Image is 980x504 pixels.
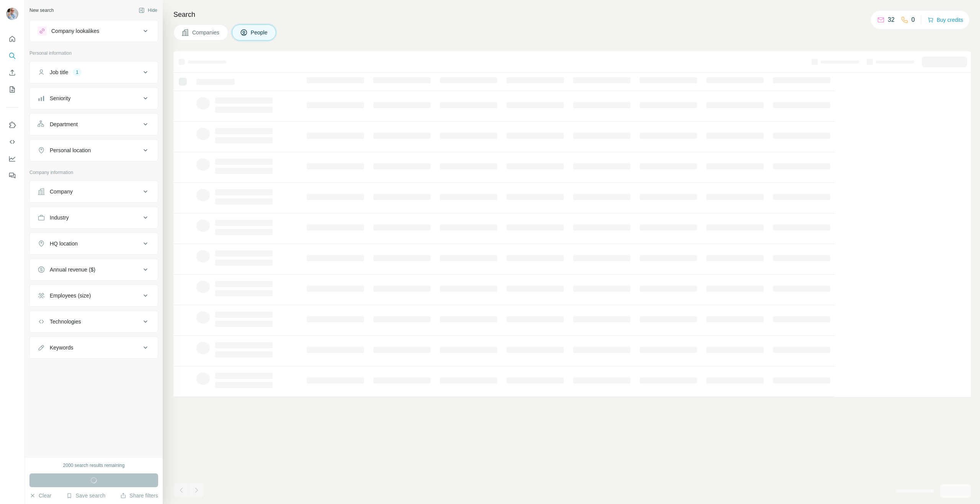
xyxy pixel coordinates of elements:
button: Dashboard [6,152,18,166]
button: Buy credits [928,15,963,25]
button: Search [6,49,18,63]
button: Technologies [30,312,158,331]
div: Company [50,188,73,195]
div: Job title [50,68,68,76]
button: Personal location [30,141,158,159]
button: Share filters [120,492,158,499]
div: Department [50,120,78,128]
button: Enrich CSV [6,66,18,80]
div: Seniority [50,94,70,102]
button: Annual revenue ($) [30,260,158,279]
button: Hide [133,5,163,16]
button: Quick start [6,32,18,46]
div: Annual revenue ($) [50,266,95,273]
div: 1 [73,69,82,76]
span: People [251,29,268,36]
button: Use Surfe on LinkedIn [6,118,18,132]
button: Save search [66,492,105,499]
button: Employees (size) [30,286,158,305]
img: Avatar [6,8,18,20]
button: Seniority [30,89,158,107]
div: Company lookalikes [51,27,99,35]
p: Company information [29,169,158,176]
p: 32 [888,15,895,24]
p: 0 [911,15,915,24]
h4: Search [173,9,971,20]
button: Use Surfe API [6,135,18,149]
button: Industry [30,208,158,227]
button: Company lookalikes [30,22,158,40]
div: HQ location [50,240,78,247]
div: Personal location [50,146,91,154]
p: Personal information [29,50,158,57]
button: Company [30,182,158,201]
button: Clear [29,492,51,499]
div: 2000 search results remaining [63,462,125,469]
button: Feedback [6,169,18,182]
div: New search [29,7,54,14]
div: Industry [50,214,69,221]
div: Technologies [50,318,81,325]
div: Keywords [50,344,73,351]
button: Department [30,115,158,133]
button: HQ location [30,234,158,253]
button: Keywords [30,338,158,357]
div: Employees (size) [50,292,91,299]
button: Job title1 [30,63,158,81]
button: My lists [6,83,18,96]
span: Companies [192,29,220,36]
